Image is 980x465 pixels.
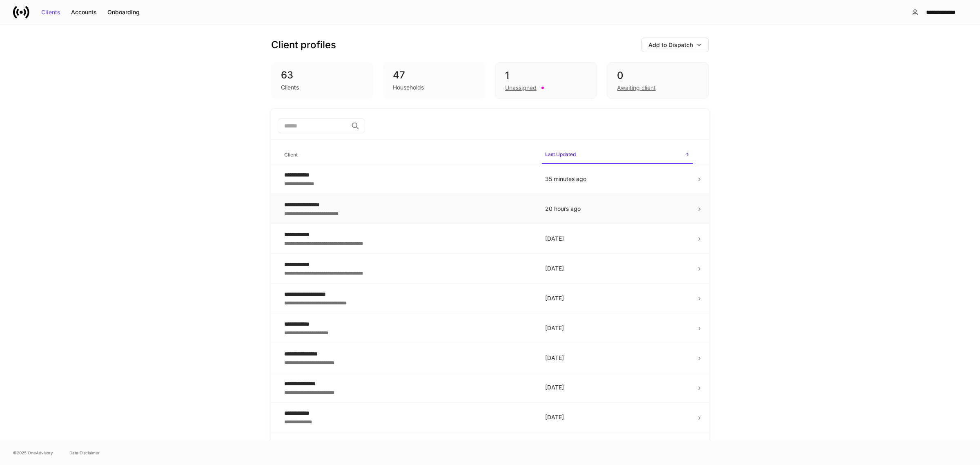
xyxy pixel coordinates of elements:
[281,69,363,82] div: 63
[545,150,576,158] h6: Last Updated
[393,69,475,82] div: 47
[281,83,299,92] div: Clients
[69,449,100,456] a: Data Disclaimer
[545,235,690,243] p: [DATE]
[545,264,690,273] p: [DATE]
[641,38,709,52] button: Add to Dispatch
[545,383,690,391] p: [DATE]
[66,6,102,19] button: Accounts
[607,62,709,99] div: 0Awaiting client
[617,69,699,82] div: 0
[102,6,145,19] button: Onboarding
[545,324,690,332] p: [DATE]
[284,151,298,159] h6: Client
[545,413,690,421] p: [DATE]
[271,38,336,51] h3: Client profiles
[281,147,535,163] span: Client
[505,69,587,82] div: 1
[545,354,690,362] p: [DATE]
[545,175,690,183] p: 35 minutes ago
[542,146,693,164] span: Last Updated
[71,9,97,15] div: Accounts
[648,42,702,48] div: Add to Dispatch
[495,62,597,99] div: 1Unassigned
[545,205,690,213] p: 20 hours ago
[107,9,140,15] div: Onboarding
[505,84,537,92] div: Unassigned
[545,294,690,302] p: [DATE]
[13,449,53,456] span: © 2025 OneAdvisory
[41,9,60,15] div: Clients
[393,83,424,92] div: Households
[617,84,656,92] div: Awaiting client
[36,6,66,19] button: Clients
